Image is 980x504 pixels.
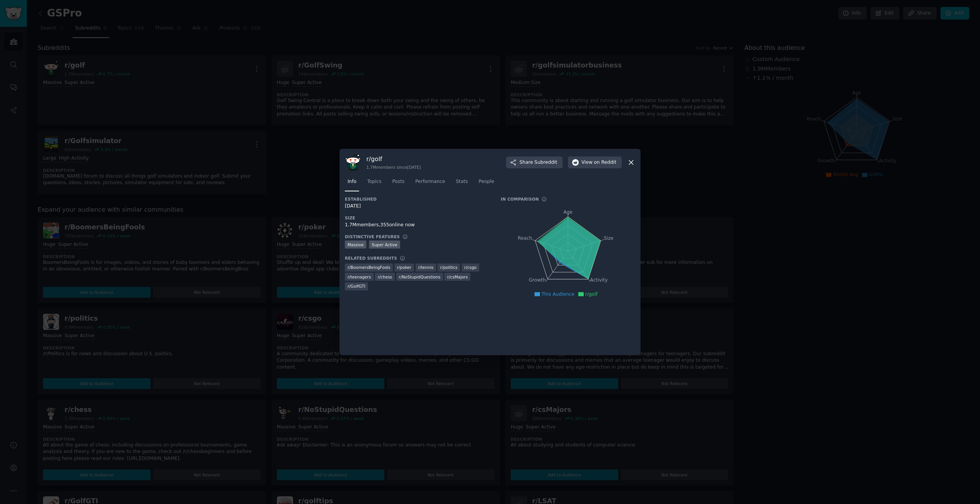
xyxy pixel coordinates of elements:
[501,196,539,202] h3: In Comparison
[440,265,457,270] span: r/ politics
[529,278,546,283] tspan: Growth
[418,265,434,270] span: r/ tennis
[345,255,397,261] h3: Related Subreddits
[345,222,490,229] div: 1.7M members, 355 online now
[366,165,421,170] div: 1.7M members since [DATE]
[364,176,384,191] a: Topics
[345,196,490,202] h3: Established
[415,178,445,185] span: Performance
[412,176,448,191] a: Performance
[345,240,366,249] div: Massive
[345,234,400,239] h3: Distinctive Features
[506,156,563,169] button: ShareSubreddit
[377,274,392,280] span: r/ chess
[345,203,490,210] div: [DATE]
[541,292,574,297] span: This Audience
[464,265,477,270] span: r/ csgo
[447,274,468,280] span: r/ csMajors
[520,159,557,166] span: Share
[563,209,573,215] tspan: Age
[397,265,411,270] span: r/ poker
[369,240,400,249] div: Super Active
[399,274,440,280] span: r/ NoStupidQuestions
[367,178,381,185] span: Topics
[456,178,468,185] span: Stats
[568,156,622,169] button: Viewon Reddit
[345,176,359,191] a: Info
[345,154,361,170] img: golf
[581,159,616,166] span: View
[348,283,365,289] span: r/ GolfGTI
[345,215,490,221] h3: Size
[590,278,608,283] tspan: Activity
[348,178,356,185] span: Info
[476,176,497,191] a: People
[518,236,532,241] tspan: Reach
[366,155,421,163] h3: r/ golf
[594,159,616,166] span: on Reddit
[604,236,613,241] tspan: Size
[478,178,494,185] span: People
[389,176,407,191] a: Posts
[392,178,404,185] span: Posts
[348,274,371,280] span: r/ teenagers
[585,292,598,297] span: r/golf
[535,159,557,166] span: Subreddit
[453,176,470,191] a: Stats
[348,265,390,270] span: r/ BoomersBeingFools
